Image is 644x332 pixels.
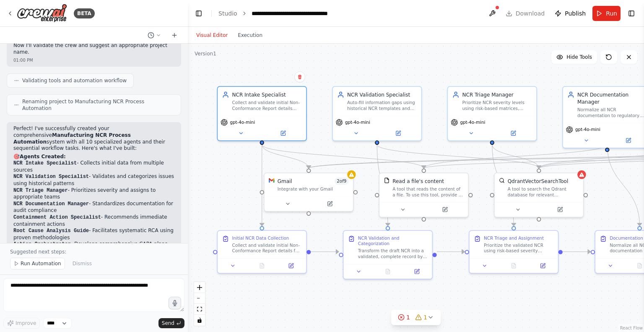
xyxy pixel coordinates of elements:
[462,91,532,98] div: NCR Triage Manager
[16,320,36,327] span: Improve
[332,86,422,141] div: NCR Validation SpecialistAuto-fill information gaps using historical NCR templates and patterns, ...
[540,205,580,214] button: Open in side panel
[13,201,174,214] li: - Standardizes documentation for audit compliance
[68,258,96,269] button: Dismiss
[13,201,89,207] code: NCR Documentation Manager
[494,173,584,217] div: QdrantVectorSearchToolQdrantVectorSearchToolA tool to search the Qdrant database for relevant inf...
[258,144,312,168] g: Edge from 7fd0cdd9-d136-46c0-8ce7-0626e01d13ae to dc4c69ca-5d3a-45b9-b4f0-08e93e1a1fe5
[10,248,178,255] p: Suggested next steps:
[13,227,174,241] li: - Facilitates systematic RCA using proven methodologies
[309,199,350,208] button: Open in side panel
[374,144,392,226] g: Edge from 08265bb4-2354-404e-9650-6c8cb39845ed to b9a827d7-78c6-4dac-842e-e6d58b58a937
[343,230,433,280] div: NCR Validation and CategorizationTransform the draft NCR into a validated, complete record by aut...
[247,261,277,270] button: No output available
[73,260,92,267] span: Dismiss
[447,86,537,141] div: NCR Triage ManagerPrioritize NCR severity levels using risk-based matrices, identify and flag dup...
[13,241,174,248] li: - Develops comprehensive CAPA plans
[592,6,621,21] button: Run
[13,228,89,234] code: Root Cause Analysis Guide
[575,127,600,133] span: gpt-4o-mini
[606,9,617,18] span: Run
[217,86,307,141] div: NCR Intake SpecialistCollect and validate initial Non-Conformance Report details from multiple so...
[392,186,464,198] div: A tool that reads the content of a file. To use this tool, provide a 'file_path' parameter with t...
[193,8,205,19] button: Hide left sidebar
[508,178,569,185] div: QdrantVectorSearchTool
[379,173,469,217] div: FileReadToolRead a file's contentA tool that reads the content of a file. To use this tool, provi...
[347,100,417,111] div: Auto-fill information gaps using historical NCR templates and patterns, categorize issue types ba...
[278,186,349,192] div: Integrate with your Gmail
[13,42,174,55] p: Now I'll validate the crew and suggest an appropriate project name.
[392,178,444,185] div: Read a file's content
[13,214,174,227] li: - Recommends immediate containment actions
[233,30,267,40] button: Execution
[17,4,67,23] img: Logo
[13,160,174,173] li: - Collects initial data from multiple sources
[3,318,40,329] button: Improve
[626,8,637,19] button: Show right sidebar
[488,144,517,226] g: Edge from f9c3e864-cc2b-4ba3-b863-39898a38235b to 1a5f465e-ab8c-4e73-8fb4-bf295bff20f8
[391,310,441,325] button: 11
[347,91,417,98] div: NCR Validation Specialist
[460,120,485,125] span: gpt-4o-mini
[22,98,174,112] span: Renaming project to Manufacturing NCR Process Automation
[462,100,532,111] div: Prioritize NCR severity levels using risk-based matrices, identify and flag duplicate issues, and...
[162,320,174,327] span: Send
[13,187,174,201] li: - Prioritizes severity and assigns to appropriate teams
[13,173,174,187] li: - Validates and categorizes issues using historical patterns
[144,30,164,40] button: Switch to previous chat
[258,144,427,168] g: Edge from 7fd0cdd9-d136-46c0-8ce7-0626e01d13ae to e88c1fec-8f3d-45cc-98f8-18f80b8a7e3a
[530,261,555,270] button: Open in side panel
[499,261,529,270] button: No output available
[13,241,71,247] code: Action Orchestrator
[218,9,346,18] nav: breadcrumb
[230,120,255,125] span: gpt-4o-mini
[232,91,302,98] div: NCR Intake Specialist
[264,173,353,212] div: GmailGmail2of9Integrate with your Gmail
[194,282,205,326] div: React Flow controls
[565,9,586,18] span: Publish
[484,235,544,241] div: NCR Triage and Assignment
[217,230,307,274] div: Initial NCR Data CollectionCollect and validate initial Non-Conformance Report details for {ncr_i...
[232,100,302,111] div: Collect and validate initial Non-Conformance Report details from multiple sources including voice...
[232,242,302,254] div: Collect and validate initial Non-Conformance Report details for {ncr_issue} at {facility_location...
[311,248,339,255] g: Edge from 71f41af3-4774-4d9e-92bc-c74b956ebaf1 to b9a827d7-78c6-4dac-842e-e6d58b58a937
[566,54,592,60] span: Hide Tools
[195,50,216,57] div: Version 1
[384,178,390,183] img: FileReadTool
[604,144,643,226] g: Edge from 00f381af-e569-4764-8381-ea613e047a29 to 37db454d-b84e-4330-8556-94a6028d4189
[168,30,181,40] button: Start a new chat
[13,154,174,160] h2: 🎯
[20,154,66,159] strong: Agents Created:
[194,315,205,326] button: toggle interactivity
[13,174,89,180] code: NCR Validation Specialist
[551,6,589,21] button: Publish
[294,71,305,82] button: Delete node
[194,293,205,304] button: zoom out
[191,30,233,40] button: Visual Editor
[232,235,289,241] div: Initial NCR Data Collection
[437,248,465,255] g: Edge from b9a827d7-78c6-4dac-842e-e6d58b58a937 to 1a5f465e-ab8c-4e73-8fb4-bf295bff20f8
[13,132,131,145] strong: Manufacturing NCR Process Automation
[423,313,427,322] span: 1
[13,188,68,193] code: NCR Triage Manager
[373,267,403,276] button: No output available
[13,125,174,152] p: Perfect! I've successfully created your comprehensive system with all 10 specialized agents and t...
[194,304,205,315] button: fit view
[358,235,428,246] div: NCR Validation and Categorization
[262,129,303,138] button: Open in side panel
[406,313,410,322] span: 1
[335,178,348,185] span: Number of enabled actions
[508,186,579,198] div: A tool to search the Qdrant database for relevant information on internal documents.
[169,297,181,309] button: Click to speak your automation idea
[269,178,275,183] img: Gmail
[484,242,553,254] div: Prioritize the validated NCR using risk-based severity matrices and business impact assessment. S...
[10,258,65,269] button: Run Automation
[378,129,418,138] button: Open in side panel
[13,214,101,220] code: Containment Action Specialist
[620,326,643,330] a: React Flow attribution
[278,261,303,270] button: Open in side panel
[218,10,237,17] a: Studio
[194,282,205,293] button: zoom in
[563,248,590,255] g: Edge from 1a5f465e-ab8c-4e73-8fb4-bf295bff20f8 to 37db454d-b84e-4330-8556-94a6028d4189
[278,178,292,185] div: Gmail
